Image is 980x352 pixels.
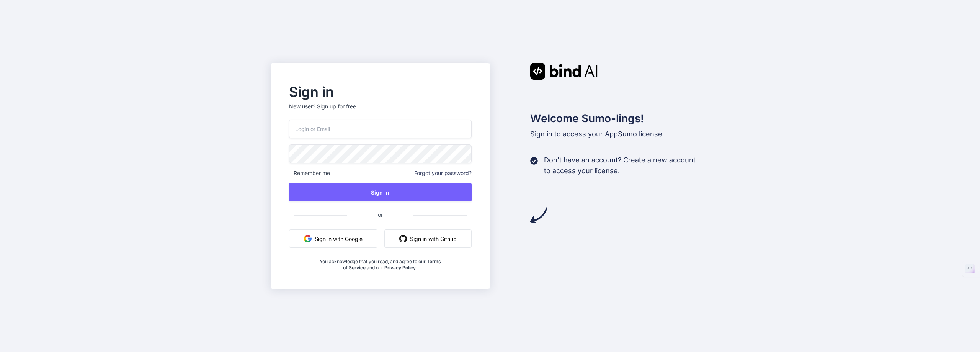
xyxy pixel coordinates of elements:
[384,265,417,270] a: Privacy Policy.
[347,205,413,224] span: or
[289,169,330,177] span: Remember me
[317,103,356,110] div: Sign up for free
[289,86,472,98] h2: Sign in
[414,169,472,177] span: Forgot your password?
[544,155,696,176] p: Don't have an account? Create a new account to access your license.
[530,129,710,139] p: Sign in to access your AppSumo license
[530,110,710,126] h2: Welcome Sumo-lings!
[343,259,441,270] a: Terms of Service
[530,207,547,224] img: arrow
[304,235,312,242] img: google
[399,235,407,242] img: github
[319,254,441,271] div: You acknowledge that you read, and agree to our and our
[289,120,472,138] input: Login or Email
[289,183,472,201] button: Sign In
[530,63,598,80] img: Bind AI logo
[289,103,472,120] p: New user?
[289,229,377,248] button: Sign in with Google
[384,229,472,248] button: Sign in with Github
